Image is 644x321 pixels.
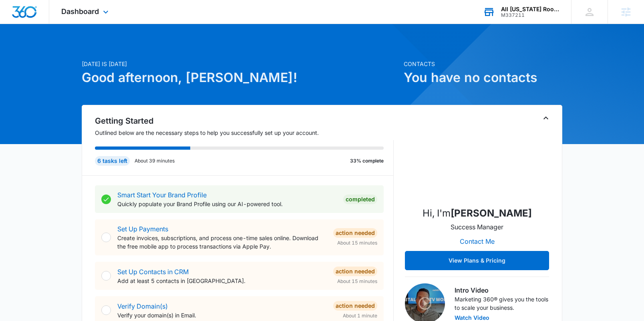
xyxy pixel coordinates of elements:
h2: Getting Started [95,115,394,127]
p: Contacts [404,60,562,68]
strong: [PERSON_NAME] [451,207,532,219]
p: Add at least 5 contacts in [GEOGRAPHIC_DATA]. [117,277,327,285]
span: Dashboard [61,7,99,16]
span: About 1 minute [343,312,377,319]
div: Action Needed [333,228,377,238]
div: account id [501,12,559,18]
p: Quickly populate your Brand Profile using our AI-powered tool. [117,200,337,208]
button: Contact Me [452,232,503,251]
p: Verify your domain(s) in Email. [117,311,327,319]
a: Smart Start Your Brand Profile [117,191,207,199]
p: Success Manager [451,222,503,232]
p: 33% complete [350,157,384,165]
a: Set Up Payments [117,225,168,233]
span: About 15 minutes [337,278,377,285]
div: Completed [343,195,377,204]
p: Create invoices, subscriptions, and process one-time sales online. Download the free mobile app t... [117,234,327,251]
div: Action Needed [333,301,377,311]
img: Sam Coduto [437,120,517,200]
h1: Good afternoon, [PERSON_NAME]! [82,68,399,87]
p: Outlined below are the necessary steps to help you successfully set up your account. [95,128,394,137]
div: account name [501,6,559,12]
p: [DATE] is [DATE] [82,60,399,68]
div: Action Needed [333,267,377,276]
span: About 15 minutes [337,239,377,247]
p: About 39 minutes [135,157,175,165]
a: Set Up Contacts in CRM [117,268,189,276]
h3: Intro Video [455,285,549,295]
h1: You have no contacts [404,68,562,87]
button: Toggle Collapse [541,113,551,123]
p: Hi, I'm [423,206,532,221]
button: View Plans & Pricing [405,251,549,270]
div: 6 tasks left [95,156,130,166]
a: Verify Domain(s) [117,302,168,310]
p: Marketing 360® gives you the tools to scale your business. [455,295,549,312]
button: Watch Video [455,315,489,321]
